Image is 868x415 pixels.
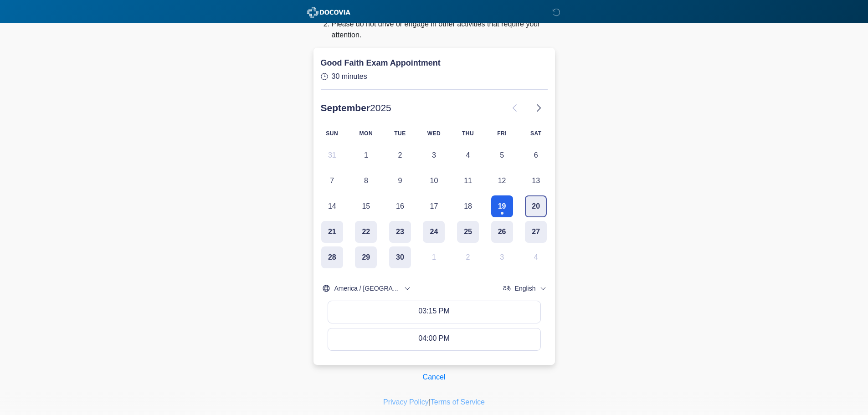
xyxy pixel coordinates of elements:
[429,398,431,406] a: |
[417,369,452,386] button: Cancel
[383,398,429,406] a: Privacy Policy
[304,7,353,18] img: ABC Med Spa- GFEase Logo
[332,19,555,41] li: Please do not drive or engage in other activities that require your attention.
[431,398,485,406] a: Terms of Service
